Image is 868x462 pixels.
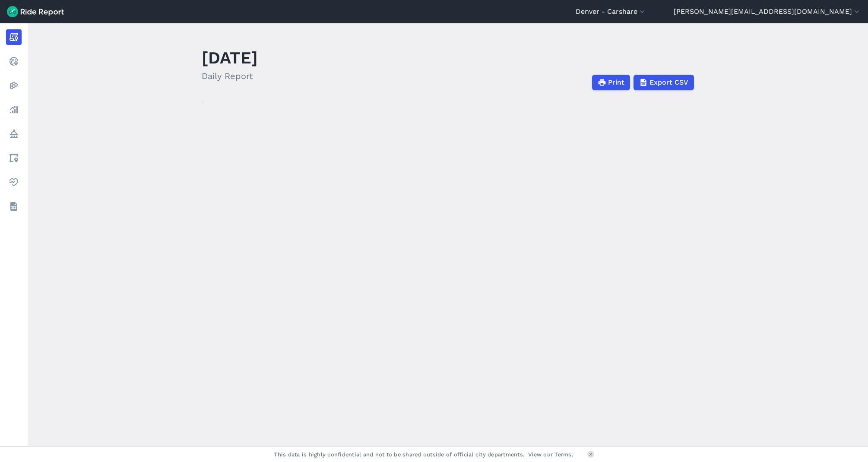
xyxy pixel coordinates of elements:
[634,75,694,90] button: Export CSV
[6,199,22,214] a: Datasets
[608,77,624,88] span: Print
[7,6,64,17] img: Ride Report
[202,70,258,82] h2: Daily Report
[6,102,22,117] a: Analyze
[6,126,22,142] a: Policy
[202,46,258,70] h1: [DATE]
[6,78,22,93] a: Heatmaps
[576,6,646,17] button: Denver - Carshare
[592,75,630,90] button: Print
[6,174,22,190] a: Health
[6,54,22,69] a: Realtime
[6,29,22,45] a: Report
[674,6,861,17] button: [PERSON_NAME][EMAIL_ADDRESS][DOMAIN_NAME]
[649,77,688,88] span: Export CSV
[6,150,22,166] a: Areas
[528,450,573,459] a: View our Terms.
